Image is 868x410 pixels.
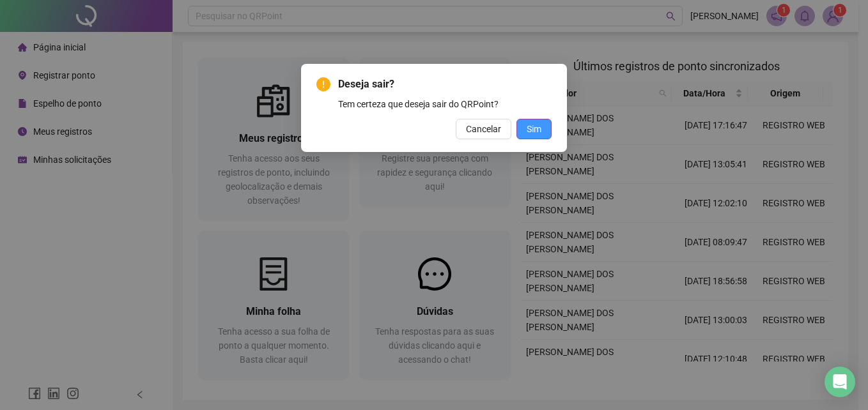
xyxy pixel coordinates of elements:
[527,122,541,136] span: Sim
[516,119,552,139] button: Sim
[466,122,501,136] span: Cancelar
[338,97,552,111] div: Tem certeza que deseja sair do QRPoint?
[316,77,330,91] span: exclamation-circle
[338,77,552,92] span: Deseja sair?
[825,367,855,397] div: Open Intercom Messenger
[456,119,511,139] button: Cancelar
